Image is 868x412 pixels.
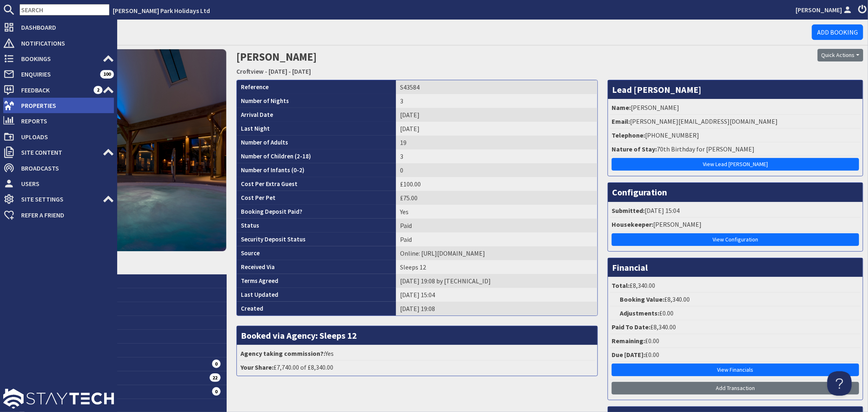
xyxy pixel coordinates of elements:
li: [PERSON_NAME] [610,218,861,232]
td: Online: https://www.bing.com/ [396,246,597,260]
td: Sleeps 12 [396,260,597,274]
span: Bookings [15,52,103,65]
span: Notifications [15,37,114,50]
span: 2 [94,86,103,94]
th: Number of Children (2-18) [237,149,396,163]
h3: Booked via Agency: Sleeps 12 [237,326,597,345]
td: Yes [396,205,597,219]
li: [PERSON_NAME][EMAIL_ADDRESS][DOMAIN_NAME] [610,115,861,129]
a: Croftview [236,67,264,75]
iframe: Toggle Customer Support [827,371,852,396]
a: Uploads [3,130,114,143]
li: Yes [239,347,595,361]
strong: Submitted: [612,206,645,215]
th: Reference [237,80,396,94]
a: Dashboard [3,21,114,34]
td: 3 [396,149,597,163]
strong: Agency taking commission?: [241,349,325,357]
span: Refer a Friend [15,208,114,221]
a: [PERSON_NAME] Park Holidays Ltd [113,7,210,15]
span: Enquiries [15,68,100,81]
span: Uploads [15,130,114,143]
th: Last Night [237,122,396,136]
a: Add Booking [812,24,863,40]
span: Reports [15,114,114,127]
li: £0.00 [610,348,861,362]
a: Site Content [3,146,114,159]
a: Bookings [3,52,114,65]
a: Feedback [24,302,227,316]
strong: Telephone: [612,131,645,139]
th: Cost Per Extra Guest [237,177,396,191]
th: Terms Agreed [237,274,396,288]
strong: Your Share: [241,363,273,371]
a: Guests22 [24,371,227,385]
span: Broadcasts [15,162,114,175]
strong: Paid To Date: [612,323,650,331]
li: £0.00 [610,334,861,348]
h3: Configuration [608,183,863,202]
strong: Booking Value: [620,295,664,303]
strong: Housekeeper: [612,220,653,228]
img: Croftview's icon [24,49,227,251]
span: Properties [15,99,114,112]
li: £0.00 [610,307,861,320]
a: Site Settings [3,193,114,206]
th: Status [237,219,396,232]
h3: Financial [608,258,863,277]
th: Last Updated [237,288,396,302]
span: Dashboard [15,21,114,34]
span: 100 [100,70,114,78]
td: 19 [396,136,597,149]
a: View Lead [PERSON_NAME] [612,158,859,171]
td: £75.00 [396,191,597,205]
td: [DATE] 19:08 by [TECHNICAL_ID] [396,274,597,288]
a: Enquiries 100 [3,68,114,81]
h2: Booking #S43584 [24,258,227,271]
a: Pets0 [24,385,227,399]
strong: Nature of Stay: [612,145,657,153]
strong: Due [DATE]: [612,351,645,359]
a: [DATE] - [DATE] [269,67,311,75]
td: 0 [396,163,597,177]
span: Site Settings [15,193,103,206]
a: View Configuration [612,233,859,246]
strong: Adjustments: [620,309,659,317]
span: Users [15,177,114,190]
th: Created [237,302,396,316]
td: Paid [396,232,597,246]
a: Notifications [3,37,114,50]
a: Users [3,177,114,190]
td: 3 [396,94,597,108]
th: Source [237,246,396,260]
a: Configuration [24,344,227,357]
th: Security Deposit Status [237,232,396,246]
a: Details/Edit [24,288,227,302]
a: Overview [24,274,227,288]
li: 70th Birthday for [PERSON_NAME] [610,142,861,156]
button: Quick Actions [818,49,863,61]
span: 0 [212,387,221,395]
td: £100.00 [396,177,597,191]
li: £8,340.00 [610,320,861,334]
a: Extras0 [24,357,227,371]
a: Financials [24,316,227,330]
strong: Name: [612,103,631,112]
strong: Remaining: [612,337,645,345]
a: Add Transaction [612,382,859,394]
li: £8,340.00 [610,293,861,307]
a: Broadcasts [3,162,114,175]
h3: Lead [PERSON_NAME] [608,80,863,99]
a: View Financials [612,364,859,376]
li: [PHONE_NUMBER] [610,129,861,142]
th: Booking Deposit Paid? [237,205,396,219]
span: 0 [212,359,221,368]
span: - [265,67,267,75]
td: [DATE] 19:08 [396,302,597,316]
th: Received Via [237,260,396,274]
a: Reports [3,114,114,127]
i: Agreements were checked at the time of signing booking terms:<br>- I AGREE to let Sleeps12.com Li... [278,278,285,285]
td: [DATE] 15:04 [396,288,597,302]
th: Number of Infants (0-2) [237,163,396,177]
span: Feedback [15,83,94,96]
